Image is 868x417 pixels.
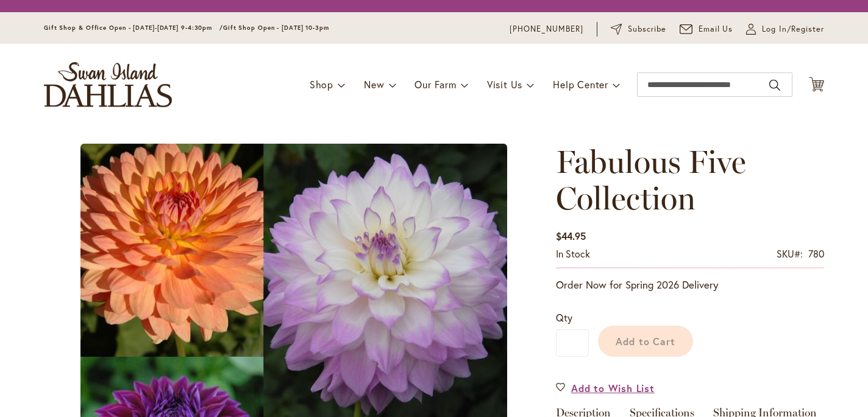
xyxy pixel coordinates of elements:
[44,62,172,107] a: store logo
[808,247,824,261] div: 780
[762,23,824,35] span: Log In/Register
[769,75,780,95] button: Search
[628,23,666,35] span: Subscribe
[680,23,733,35] a: Email Us
[699,23,733,35] span: Email Us
[777,247,803,260] strong: SKU
[556,278,824,292] p: Order Now for Spring 2026 Delivery
[223,24,329,32] span: Gift Shop Open - [DATE] 10-3pm
[556,247,590,261] div: Availability
[553,78,608,91] span: Help Center
[556,311,572,324] span: Qty
[556,247,590,260] span: In stock
[414,78,456,91] span: Our Farm
[487,78,522,91] span: Visit Us
[510,23,583,35] a: [PHONE_NUMBER]
[556,381,655,395] a: Add to Wish List
[310,78,333,91] span: Shop
[746,23,824,35] a: Log In/Register
[571,381,655,395] span: Add to Wish List
[364,78,384,91] span: New
[556,230,586,242] span: $44.95
[611,23,666,35] a: Subscribe
[44,24,223,32] span: Gift Shop & Office Open - [DATE]-[DATE] 9-4:30pm /
[556,142,746,217] span: Fabulous Five Collection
